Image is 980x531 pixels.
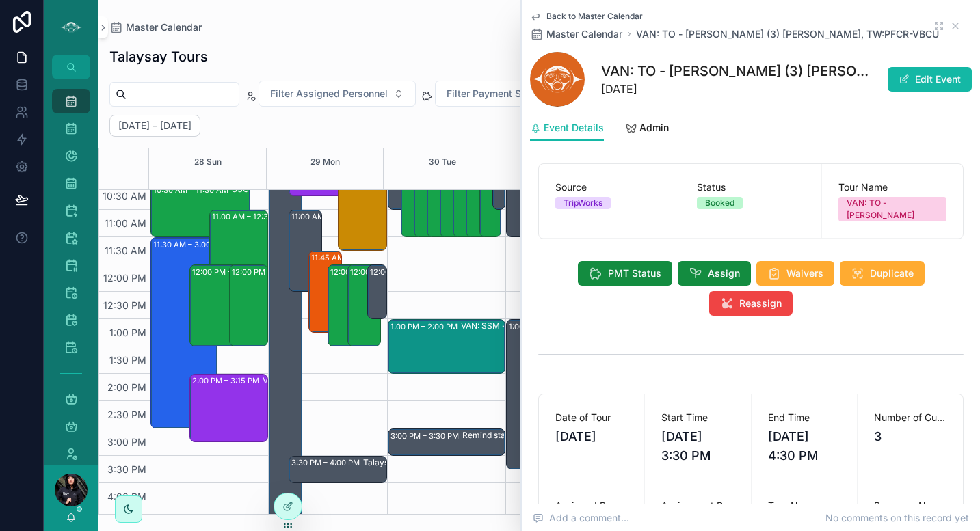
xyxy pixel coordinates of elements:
[509,320,579,333] div: 1:00 PM – 3:45 PM
[601,62,869,81] h1: VAN: TO - [PERSON_NAME] (3) [PERSON_NAME], TW:PFCR-VBCU
[388,429,505,455] div: 3:00 PM – 3:30 PMRemind staff to submit hours
[289,457,386,482] div: 3:30 PM – 4:00 PMTalaysay x [PERSON_NAME] connect
[786,267,823,280] span: Waivers
[309,251,341,332] div: 11:45 AM – 1:15 PM
[100,272,150,284] span: 12:00 PM
[104,491,150,502] span: 4:00 PM
[44,79,98,465] div: scrollable content
[533,511,629,525] span: Add a comment...
[768,427,840,465] span: [DATE] 4:30 PM
[106,354,150,366] span: 1:30 PM
[462,430,572,441] div: Remind staff to submit hours
[153,183,232,197] div: 10:30 AM – 11:30 AM
[555,180,663,194] span: Source
[99,190,150,202] span: 10:30 AM
[390,320,461,333] div: 1:00 PM – 2:00 PM
[461,321,574,331] div: VAN: SSM - [PERSON_NAME] (25) [PERSON_NAME], TW:[PERSON_NAME]-AIZE
[661,427,734,465] span: [DATE] 3:30 PM
[578,261,672,286] button: PMT Status
[678,261,751,286] button: Assign
[118,119,191,133] h2: [DATE] – [DATE]
[401,156,423,236] div: 10:00 AM – 11:30 AM
[388,320,505,373] div: 1:00 PM – 2:00 PMVAN: SSM - [PERSON_NAME] (25) [PERSON_NAME], TW:[PERSON_NAME]-AIZE
[101,217,150,229] span: 11:00 AM
[291,210,369,223] div: 11:00 AM – 12:30 PM
[368,265,386,318] div: 12:00 PM – 1:00 PM
[101,245,150,256] span: 11:30 AM
[190,375,267,441] div: 2:00 PM – 3:15 PMVAN: [GEOGRAPHIC_DATA][PERSON_NAME] (2) [PERSON_NAME], TW:MGAP-CXFQ
[739,297,782,310] span: Reassign
[661,499,734,513] span: Assignment Review
[768,411,840,424] span: End Time
[210,210,267,291] div: 11:00 AM – 12:30 PM
[212,210,290,223] div: 11:00 AM – 12:30 PM
[289,210,321,291] div: 11:00 AM – 12:30 PM
[104,436,150,448] span: 3:00 PM
[453,156,475,236] div: 10:00 AM – 11:30 AM
[153,238,228,251] div: 11:30 AM – 3:00 PM
[435,81,572,107] button: Select Button
[429,148,456,176] button: 30 Tue
[840,261,925,286] button: Duplicate
[480,156,501,236] div: 10:00 AM – 11:30 AM
[870,267,914,280] span: Duplicate
[270,87,388,100] span: Filter Assigned Personnel
[350,265,424,279] div: 12:00 PM – 1:30 PM
[507,320,546,469] div: 1:00 PM – 3:45 PM
[555,411,628,424] span: Date of Tour
[546,11,643,22] span: Back to Master Calendar
[530,27,622,41] a: Master Calendar
[874,427,946,446] span: 3
[106,327,150,338] span: 1:00 PM
[564,197,602,209] div: TripWorks
[626,115,669,143] a: Admin
[194,148,222,176] button: 28 Sun
[530,11,643,22] a: Back to Master Calendar
[100,299,150,311] span: 12:30 PM
[530,115,604,141] a: Event Details
[192,265,266,279] div: 12:00 PM – 1:30 PM
[555,427,628,446] span: [DATE]
[874,411,946,424] span: Number of Guests
[705,197,734,209] div: Booked
[636,27,939,41] span: VAN: TO - [PERSON_NAME] (3) [PERSON_NAME], TW:PFCR-VBCU
[874,499,946,513] span: Resource Name
[370,265,444,279] div: 12:00 PM – 1:00 PM
[639,121,669,135] span: Admin
[109,21,202,34] a: Master Calendar
[192,374,263,387] div: 2:00 PM – 3:15 PM
[427,156,449,236] div: 10:00 AM – 11:30 AM
[390,429,462,443] div: 3:00 PM – 3:30 PM
[232,265,306,279] div: 12:00 PM – 1:30 PM
[104,409,150,420] span: 2:30 PM
[104,381,150,393] span: 2:00 PM
[104,463,150,475] span: 3:30 PM
[414,156,436,236] div: 10:00 AM – 11:30 AM
[447,87,544,100] span: Filter Payment Status
[466,156,488,236] div: 10:00 AM – 11:30 AM
[151,238,217,428] div: 11:30 AM – 3:00 PM
[661,411,734,424] span: Start Time
[440,156,462,236] div: 10:00 AM – 11:30 AM
[259,81,416,107] button: Select Button
[230,265,267,346] div: 12:00 PM – 1:30 PM
[601,81,869,97] span: [DATE]
[126,21,202,34] span: Master Calendar
[60,16,82,38] img: App logo
[363,457,458,468] div: Talaysay x [PERSON_NAME] connect
[756,261,834,286] button: Waivers
[151,183,250,236] div: 10:30 AM – 11:30 AMSSC: TT - PB Prov. Park (2) [PERSON_NAME], TW:YYAG-KEJR
[339,142,386,250] div: 9:45 AM – 11:45 AM
[310,148,340,176] button: 29 Mon
[263,375,337,386] div: VAN: [GEOGRAPHIC_DATA][PERSON_NAME] (2) [PERSON_NAME], TW:MGAP-CXFQ
[838,180,946,194] span: Tour Name
[555,499,628,513] span: Assigned Personnel
[109,47,208,66] h1: Talaysay Tours
[708,267,740,280] span: Assign
[291,456,363,469] div: 3:30 PM – 4:00 PM
[544,121,604,135] span: Event Details
[311,251,383,264] div: 11:45 AM – 1:15 PM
